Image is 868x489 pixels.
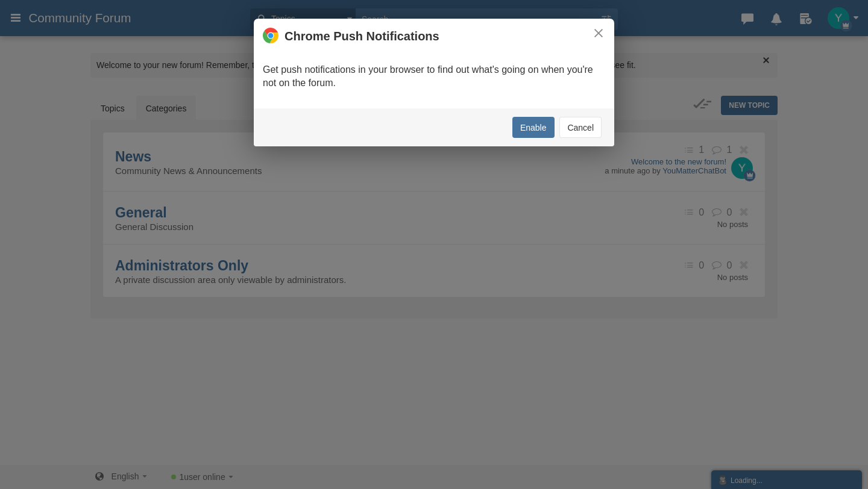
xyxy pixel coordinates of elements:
[512,117,555,138] button: Enable
[559,117,602,138] button: Cancel
[285,30,330,43] span: Chrome
[333,30,439,43] span: Push Notifications
[592,26,605,40] button: ×
[263,63,605,91] p: Get push notifications in your browser to find out what's going on when you're not on the forum.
